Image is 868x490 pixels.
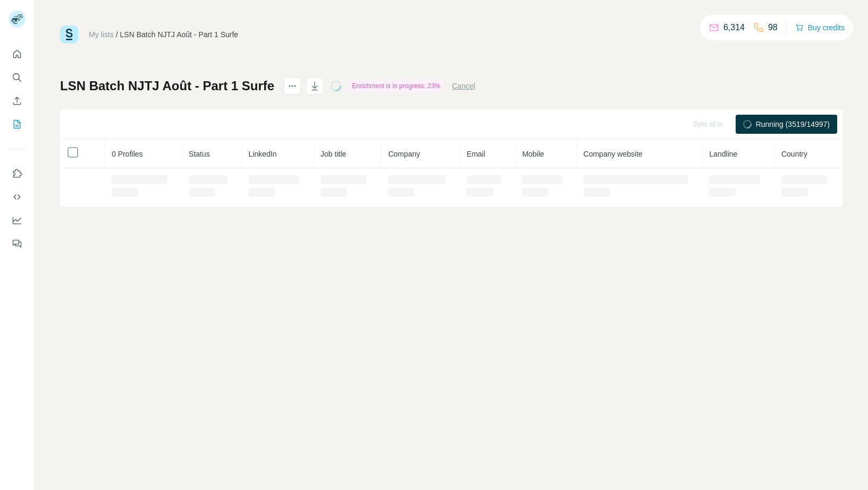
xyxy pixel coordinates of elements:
button: Search [9,68,26,87]
button: actions [284,78,301,94]
div: LSN Batch NJTJ Août - Part 1 Surfe [120,29,239,40]
span: Company website [584,150,643,158]
span: Running (3519/14997) [756,119,830,130]
span: LinkedIn [249,150,277,158]
a: My lists [89,30,114,39]
span: Mobile [522,150,544,158]
p: 98 [768,21,778,34]
span: Country [781,150,807,158]
button: My lists [9,115,26,134]
button: Enrich CSV [9,91,26,110]
button: Buy credits [795,20,845,35]
button: Feedback [9,234,26,253]
span: Email [467,150,485,158]
span: Job title [321,150,346,158]
button: Use Surfe API [9,187,26,207]
button: Quick start [9,45,26,64]
span: Company [388,150,420,158]
p: 6,314 [723,21,745,34]
h1: LSN Batch NJTJ Août - Part 1 Surfe [60,78,274,94]
button: Cancel [452,81,475,91]
span: 0 Profiles [112,150,142,158]
button: Use Surfe on LinkedIn [9,164,26,183]
li: / [116,29,118,40]
div: Enrichment is in progress: 23% [349,80,443,92]
span: Status [189,150,210,158]
img: Surfe Logo [60,25,78,44]
button: Dashboard [9,211,26,230]
span: Landline [709,150,737,158]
